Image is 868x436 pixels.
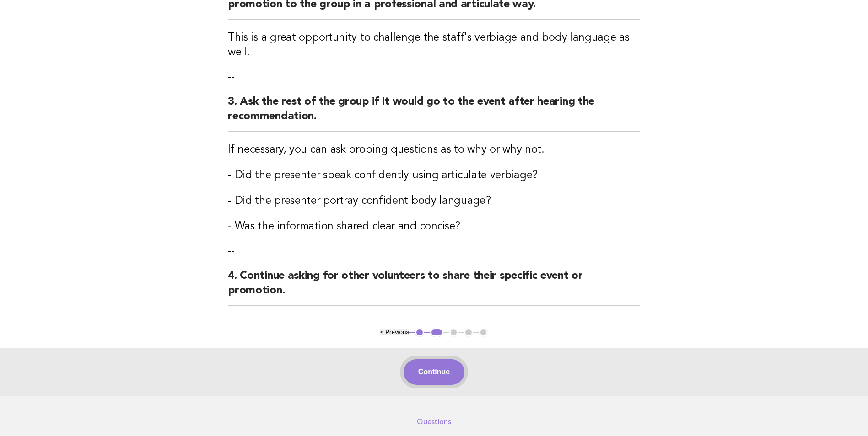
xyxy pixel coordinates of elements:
h3: - Did the presenter portray confident body language? [228,194,640,208]
h2: 4. Continue asking for other volunteers to share their specific event or promotion. [228,269,640,306]
button: < Previous [380,329,409,335]
h2: 3. Ask the rest of the group if it would go to the event after hearing the recommendation. [228,95,640,132]
button: 1 [415,328,424,337]
button: Continue [404,359,464,385]
h3: - Was the information shared clear and concise? [228,219,640,234]
h3: This is a great opportunity to challenge the staff's verbiage and body language as well. [228,31,640,60]
button: 2 [430,328,443,337]
p: -- [228,71,640,84]
h3: - Did the presenter speak confidently using articulate verbiage? [228,168,640,183]
a: Questions [417,417,451,426]
h3: If necessary, you can ask probing questions as to why or why not. [228,143,640,157]
p: -- [228,245,640,258]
